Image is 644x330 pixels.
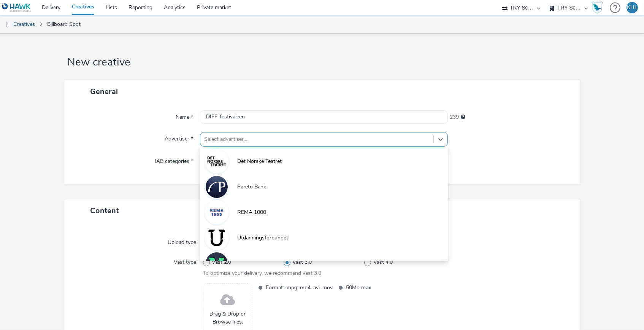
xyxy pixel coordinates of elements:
[592,2,606,14] a: Hawk Academy
[237,260,248,267] span: Vibb
[200,110,448,124] input: Name
[90,206,119,216] span: Content
[171,255,199,266] label: Vast type
[90,86,118,97] span: General
[461,113,465,121] div: Maximum 255 characters
[206,227,228,249] img: Utdanningsforbundet
[237,234,288,242] span: Utdanningsforbundet
[173,110,196,121] label: Name *
[2,3,31,13] img: undefined Logo
[64,55,579,70] h1: New creative
[43,15,84,33] a: Billboard Spot
[237,183,266,191] span: Pareto Bank
[346,283,413,292] span: 50Mo max
[206,176,228,198] img: Pareto Bank
[4,21,11,29] img: dooh
[592,2,603,14] img: Hawk Academy
[450,113,459,121] span: 239
[152,155,196,165] label: IAB categories *
[206,150,228,172] img: Det Norske Teatret
[373,258,393,266] span: Vast 4.0
[203,269,321,277] span: To optimize your delivery, we recommend vast 3.0
[206,201,228,223] img: REMA 1000
[162,132,196,143] label: Advertiser *
[237,209,266,216] span: REMA 1000
[206,252,228,274] img: Vibb
[237,158,282,165] span: Det Norske Teatret
[266,283,333,292] span: Format: .mpg .mp4 .avi .mov
[207,310,248,326] span: Drag & Drop or Browse files.
[212,258,231,266] span: Vast 2.0
[292,258,312,266] span: Vast 3.0
[627,2,638,13] div: KHL
[165,236,199,246] label: Upload type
